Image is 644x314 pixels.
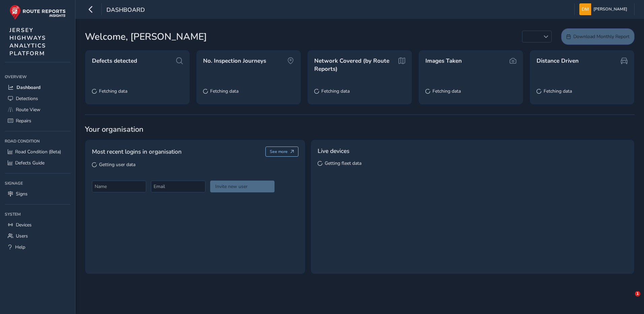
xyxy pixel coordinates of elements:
span: Signs [16,191,28,197]
span: Getting user data [99,161,135,168]
a: Dashboard [5,82,70,93]
span: Most recent logins in organisation [92,147,182,156]
span: JERSEY HIGHWAYS ANALYTICS PLATFORM [9,26,46,57]
a: Signs [5,188,70,199]
iframe: Intercom live chat [621,291,637,307]
div: Signage [5,178,70,188]
span: Repairs [16,118,31,124]
span: Fetching data [99,88,127,94]
button: [PERSON_NAME] [579,3,630,15]
span: Defects Guide [15,160,44,166]
div: System [5,209,70,219]
div: Road Condition [5,136,70,146]
a: Route View [5,104,70,115]
span: No. Inspection Journeys [203,57,266,65]
span: Fetching data [321,88,350,94]
span: Road Condition (Beta) [15,149,61,155]
span: Help [15,244,25,250]
span: Welcome, [PERSON_NAME] [85,30,207,44]
span: Network Covered (by Route Reports) [314,57,396,73]
span: See more [270,149,288,154]
span: Distance Driven [537,57,579,65]
span: Detections [16,95,38,102]
span: [PERSON_NAME] [593,3,627,15]
input: Email [151,181,205,192]
span: Getting fleet data [325,160,361,166]
a: Users [5,230,70,242]
span: Fetching data [432,88,461,94]
span: Defects detected [92,57,137,65]
input: Name [92,181,146,192]
span: Fetching data [210,88,238,94]
span: Live devices [318,147,349,155]
span: Devices [16,222,32,228]
span: Dashboard [106,6,145,15]
a: Detections [5,93,70,104]
span: Fetching data [544,88,572,94]
span: 1 [635,291,640,296]
a: Defects Guide [5,157,70,168]
a: Repairs [5,115,70,126]
span: Route View [16,106,40,113]
span: Your organisation [85,124,635,134]
a: Road Condition (Beta) [5,146,70,157]
span: Dashboard [17,84,40,91]
span: Users [16,233,28,239]
button: See more [265,147,299,157]
img: rr logo [9,5,66,20]
a: Help [5,242,70,253]
img: diamond-layout [579,3,591,15]
div: Overview [5,72,70,82]
a: Devices [5,219,70,230]
span: Images Taken [425,57,462,65]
